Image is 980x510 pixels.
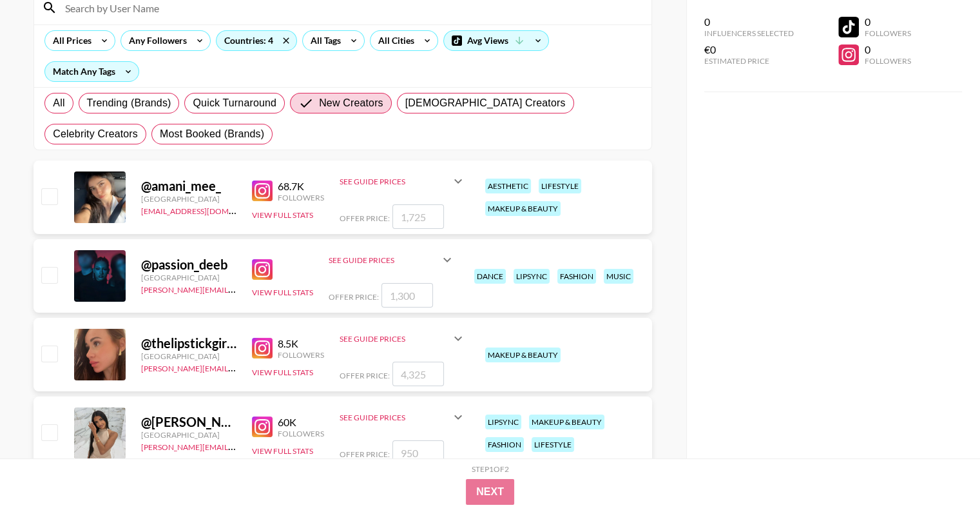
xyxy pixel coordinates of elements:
[340,334,450,344] div: See Guide Prices
[141,273,236,282] div: [GEOGRAPHIC_DATA]
[392,204,444,229] input: 1,725
[252,259,273,280] img: Instagram
[485,415,521,429] div: lipsync
[141,282,393,295] a: [PERSON_NAME][EMAIL_ADDRESS][PERSON_NAME][DOMAIN_NAME]
[405,95,566,111] span: [DEMOGRAPHIC_DATA] Creators
[193,95,276,111] span: Quick Turnaround
[329,292,379,302] span: Offer Price:
[252,446,313,456] button: View Full Stats
[141,204,271,216] a: [EMAIL_ADDRESS][DOMAIN_NAME]
[45,62,139,81] div: Match Any Tags
[864,43,910,56] div: 0
[252,181,273,201] img: Instagram
[474,269,506,284] div: dance
[252,368,313,377] button: View Full Stats
[381,283,433,308] input: 1,300
[278,337,324,350] div: 8.5K
[278,416,324,429] div: 60K
[160,126,264,142] span: Most Booked (Brands)
[485,179,531,193] div: aesthetic
[704,28,794,38] div: Influencers Selected
[141,194,236,204] div: [GEOGRAPHIC_DATA]
[557,269,596,284] div: fashion
[53,95,64,111] span: All
[864,56,910,66] div: Followers
[340,323,466,354] div: See Guide Prices
[704,43,794,56] div: €0
[216,31,296,50] div: Countries: 4
[704,15,794,28] div: 0
[539,179,581,193] div: lifestyle
[141,178,236,194] div: @ amani_mee_
[529,415,604,429] div: makeup & beauty
[340,413,450,422] div: See Guide Prices
[444,31,548,50] div: Avg Views
[340,166,466,197] div: See Guide Prices
[252,338,273,358] img: Instagram
[485,437,524,452] div: fashion
[604,269,633,284] div: music
[141,361,393,373] a: [PERSON_NAME][EMAIL_ADDRESS][PERSON_NAME][DOMAIN_NAME]
[53,126,138,142] span: Celebrity Creators
[392,440,444,465] input: 950
[392,362,444,386] input: 4,325
[329,255,439,265] div: See Guide Prices
[704,56,794,66] div: Estimated Price
[864,15,910,28] div: 0
[514,269,550,284] div: lipsync
[485,201,561,216] div: makeup & beauty
[916,446,965,495] iframe: Drift Widget Chat Controller
[303,31,343,50] div: All Tags
[485,348,561,362] div: makeup & beauty
[141,440,332,452] a: [PERSON_NAME][EMAIL_ADDRESS][DOMAIN_NAME]
[278,193,324,202] div: Followers
[340,213,390,223] span: Offer Price:
[340,371,390,380] span: Offer Price:
[278,180,324,193] div: 68.7K
[340,177,450,186] div: See Guide Prices
[252,288,313,297] button: View Full Stats
[329,244,455,275] div: See Guide Prices
[87,95,171,111] span: Trending (Brands)
[340,449,390,459] span: Offer Price:
[472,464,509,474] div: Step 1 of 2
[466,479,514,505] button: Next
[141,257,236,273] div: @ passion_deeb
[45,31,94,50] div: All Prices
[141,351,236,361] div: [GEOGRAPHIC_DATA]
[121,31,189,50] div: Any Followers
[278,429,324,438] div: Followers
[141,414,236,430] div: @ [PERSON_NAME].[PERSON_NAME]
[370,31,417,50] div: All Cities
[141,335,236,351] div: @ thelipstickgirly
[252,417,273,437] img: Instagram
[340,402,466,433] div: See Guide Prices
[319,95,383,111] span: New Creators
[278,350,324,360] div: Followers
[532,437,574,452] div: lifestyle
[252,210,313,220] button: View Full Stats
[141,430,236,440] div: [GEOGRAPHIC_DATA]
[864,28,910,38] div: Followers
